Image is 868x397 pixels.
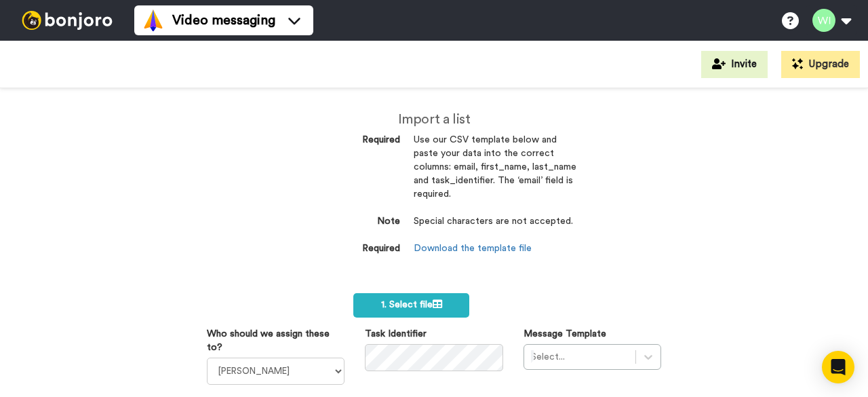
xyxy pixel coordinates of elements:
[701,51,768,78] button: Invite
[16,11,118,30] img: bj-logo-header-white.svg
[292,215,400,229] dt: Note
[381,300,442,309] span: 1. Select file
[292,242,400,256] dt: Required
[292,112,576,127] h2: Import a list
[172,11,275,30] span: Video messaging
[365,327,427,341] label: Task Identifier
[524,327,606,341] label: Message Template
[207,327,344,354] label: Who should we assign these to?
[292,134,400,147] dt: Required
[414,215,576,242] dd: Special characters are not accepted.
[781,51,860,78] button: Upgrade
[414,134,576,215] dd: Use our CSV template below and paste your data into the correct columns: email, first_name, last_...
[142,10,164,31] img: vm-color.svg
[414,244,532,253] a: Download the template file
[822,351,854,383] div: Open Intercom Messenger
